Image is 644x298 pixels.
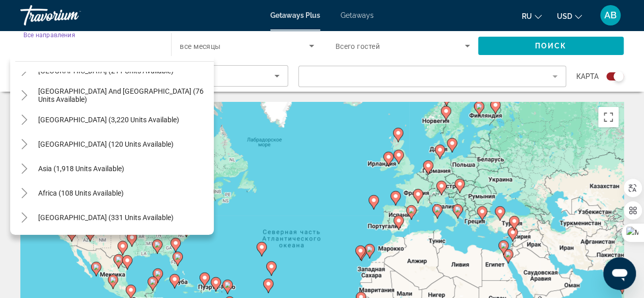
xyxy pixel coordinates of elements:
button: [GEOGRAPHIC_DATA] (120 units available) [33,135,179,153]
span: Все направления [23,31,75,38]
button: Toggle South America (3,220 units available) [15,111,33,129]
span: [GEOGRAPHIC_DATA] (120 units available) [38,140,174,148]
button: Toggle Middle East (331 units available) [15,209,33,227]
button: Включить полноэкранный режим [598,107,619,127]
span: Asia (1,918 units available) [38,165,124,173]
button: [GEOGRAPHIC_DATA] and [GEOGRAPHIC_DATA] (76 units available) [33,86,214,104]
button: Toggle Australia (211 units available) [15,62,33,80]
button: [GEOGRAPHIC_DATA] (331 units available) [33,208,179,227]
span: [GEOGRAPHIC_DATA] (3,220 units available) [38,116,179,124]
button: Toggle South Pacific and Oceania (76 units available) [15,87,33,104]
iframe: Кнопка запуска окна обмена сообщениями [603,257,636,290]
button: Toggle Asia (1,918 units available) [15,160,33,178]
a: Getaways Plus [270,11,320,19]
button: User Menu [597,5,624,26]
mat-select: Sort by [29,70,279,82]
span: все месяцы [180,42,220,50]
span: ru [522,12,532,20]
button: Toggle Central America (120 units available) [15,136,33,153]
span: [GEOGRAPHIC_DATA] and [GEOGRAPHIC_DATA] (76 units available) [38,87,209,103]
button: Filter [298,65,566,88]
button: Change currency [557,9,582,23]
span: Всего гостей [335,42,380,50]
button: Change language [522,9,542,23]
button: Asia (1,918 units available) [33,159,129,178]
span: Поиск [535,42,567,50]
span: USD [557,12,572,20]
button: Africa (108 units available) [33,184,129,202]
button: [GEOGRAPHIC_DATA] (211 units available) [33,62,179,80]
button: [GEOGRAPHIC_DATA] (3,220 units available) [33,111,184,129]
a: Getaways [341,11,374,19]
span: Africa (108 units available) [38,189,124,197]
span: AB [604,10,617,20]
button: Toggle Africa (108 units available) [15,184,33,202]
span: [GEOGRAPHIC_DATA] (331 units available) [38,213,174,222]
a: Travorium [20,2,122,29]
span: карта [576,69,599,84]
button: Поиск [478,37,624,55]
